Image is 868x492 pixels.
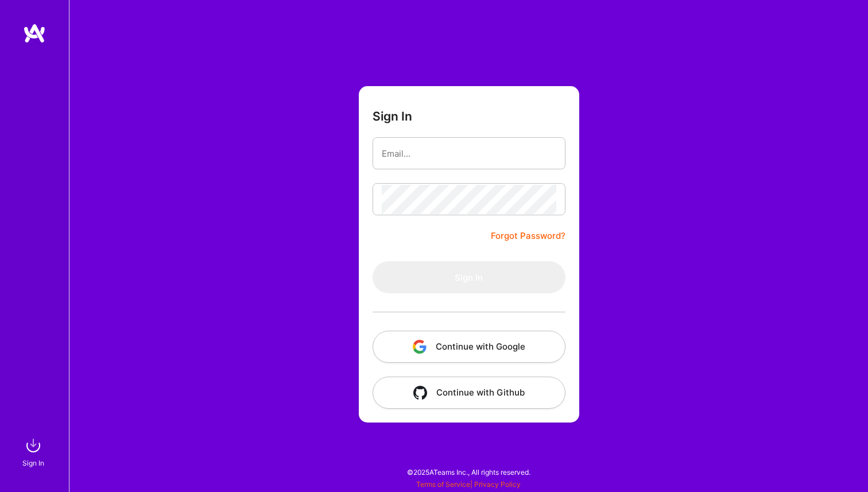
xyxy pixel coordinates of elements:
[474,480,521,489] a: Privacy Policy
[416,480,470,489] a: Terms of Service
[69,458,868,486] div: © 2025 ATeams Inc., All rights reserved.
[413,386,427,400] img: icon
[416,480,521,489] span: |
[24,434,45,469] a: sign inSign In
[373,109,412,123] h3: Sign In
[413,340,427,354] img: icon
[491,229,565,243] a: Forgot Password?
[22,457,44,469] div: Sign In
[23,23,46,44] img: logo
[373,261,565,293] button: Sign In
[373,377,565,409] button: Continue with Github
[382,139,556,168] input: Email...
[22,434,45,457] img: sign in
[373,331,565,363] button: Continue with Google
